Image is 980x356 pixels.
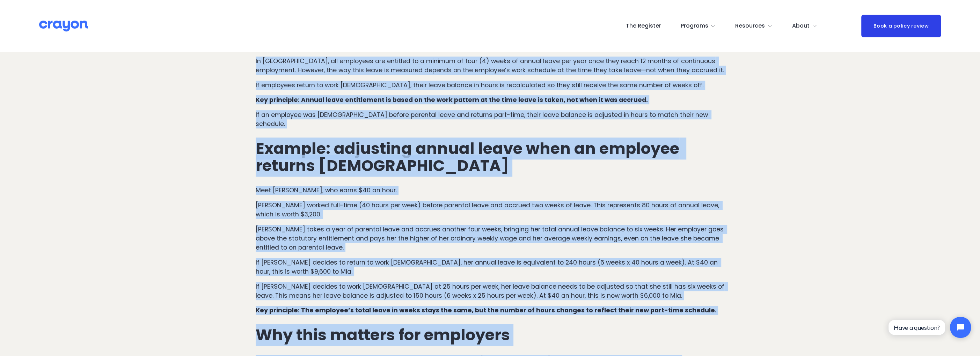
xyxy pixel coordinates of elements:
p: [PERSON_NAME] worked full-time (40 hours per week) before parental leave and accrued two weeks of... [256,201,724,219]
span: Programs [681,21,708,31]
p: In [GEOGRAPHIC_DATA], all employees are entitled to a minimum of four (4) weeks of annual leave p... [256,57,724,75]
a: folder dropdown [792,21,817,32]
p: If [PERSON_NAME] decides to work [DEMOGRAPHIC_DATA] at 25 hours per week, her leave balance needs... [256,282,724,301]
p: If an employee was [DEMOGRAPHIC_DATA] before parental leave and returns part-time, their leave ba... [256,110,724,129]
p: Meet [PERSON_NAME], who earns $40 an hour. [256,186,724,195]
strong: Example: adjusting annual leave when an employee returns [DEMOGRAPHIC_DATA] [256,138,683,177]
p: If employees return to work [DEMOGRAPHIC_DATA], their leave balance in hours is recalculated so t... [256,81,724,90]
img: Crayon [39,20,88,32]
span: About [792,21,810,31]
strong: Key principle: The employee’s total leave in weeks stays the same, but the number of hours change... [256,306,717,314]
a: The Register [626,21,661,32]
strong: Key principle: Annual leave entitlement is based on the work pattern at the time leave is taken, ... [256,96,648,104]
a: folder dropdown [681,21,716,32]
iframe: Tidio Chat [883,311,977,344]
a: folder dropdown [735,21,773,32]
a: Book a policy review [861,15,941,37]
strong: Why this matters for employers [256,324,510,346]
p: [PERSON_NAME] takes a year of parental leave and accrues another four weeks, bringing her total a... [256,225,724,252]
p: If [PERSON_NAME] decides to return to work [DEMOGRAPHIC_DATA], her annual leave is equivalent to ... [256,258,724,276]
span: Resources [735,21,765,31]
